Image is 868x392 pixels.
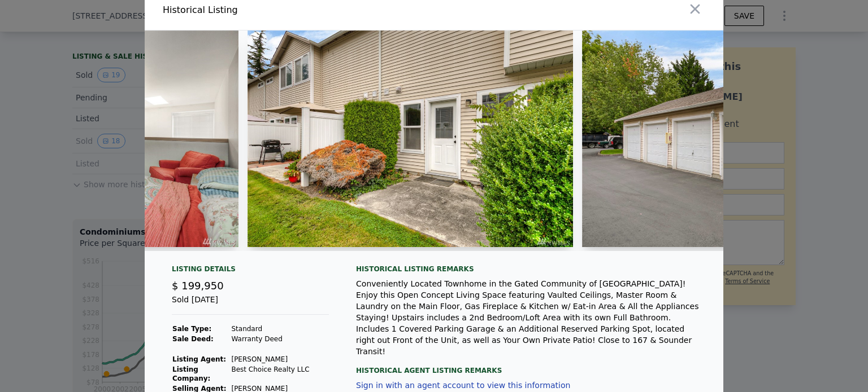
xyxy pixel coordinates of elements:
[231,324,329,334] td: Standard
[356,357,705,375] div: Historical Agent Listing Remarks
[163,3,429,17] div: Historical Listing
[172,265,329,278] div: Listing Details
[356,381,570,390] button: Sign in with an agent account to view this information
[231,354,329,364] td: [PERSON_NAME]
[356,278,705,357] div: Conveniently Located Townhome in the Gated Community of [GEOGRAPHIC_DATA]! Enjoy this Open Concep...
[172,325,211,333] strong: Sale Type:
[172,355,226,363] strong: Listing Agent:
[172,335,214,343] strong: Sale Deed:
[356,265,705,274] div: Historical Listing remarks
[172,294,329,315] div: Sold [DATE]
[248,30,573,247] img: Property Img
[172,280,224,292] span: $ 199,950
[172,365,210,382] strong: Listing Company:
[231,334,329,344] td: Warranty Deed
[231,364,329,384] td: Best Choice Realty LLC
